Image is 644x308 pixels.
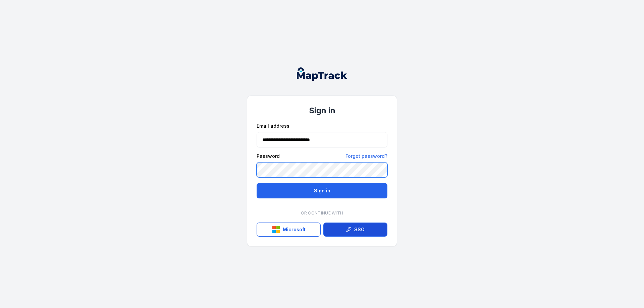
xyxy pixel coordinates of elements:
[323,223,387,237] a: SSO
[257,183,387,198] button: Sign in
[257,123,289,129] label: Email address
[257,223,321,237] button: Microsoft
[286,67,358,81] nav: Global
[257,153,280,160] label: Password
[257,206,387,220] div: Or continue with
[257,105,387,116] h1: Sign in
[345,153,387,160] a: Forgot password?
